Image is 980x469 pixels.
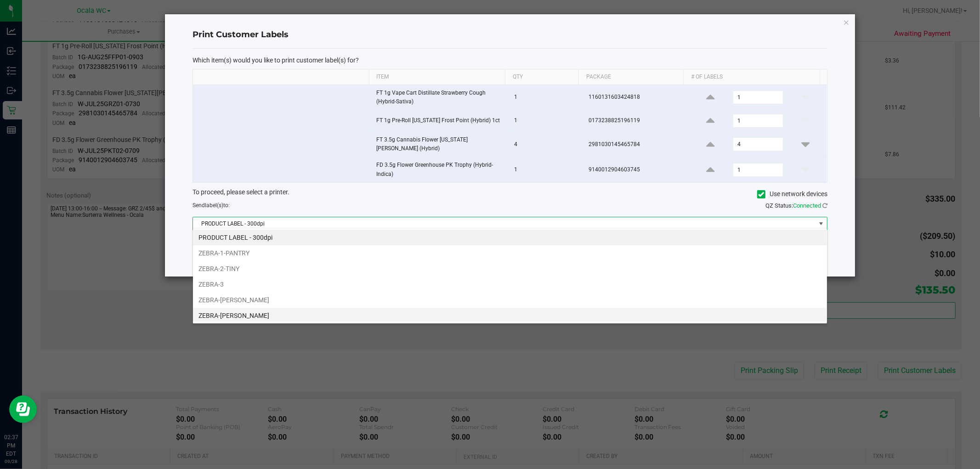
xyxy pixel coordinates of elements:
span: Connected [793,202,821,209]
li: ZEBRA-[PERSON_NAME] [193,308,827,323]
th: Package [578,69,683,85]
li: ZEBRA-1-PANTRY [193,245,827,261]
li: ZEBRA-[PERSON_NAME] [193,292,827,308]
li: ZEBRA-2-TINY [193,261,827,277]
span: label(s) [205,202,223,209]
li: ZEBRA-3 [193,277,827,292]
th: Item [369,69,505,85]
div: To proceed, please select a printer. [186,187,834,201]
p: Which item(s) would you like to print customer label(s) for? [193,56,827,64]
th: # of labels [683,69,819,85]
td: FD 3.5g Flower Greenhouse PK Trophy (Hybrid-Indica) [371,157,509,182]
td: 1160131603424818 [583,85,689,110]
li: PRODUCT LABEL - 300dpi [193,230,827,245]
span: QZ Status: [765,202,827,209]
td: 2981030145465784 [583,132,689,157]
td: FT 1g Pre-Roll [US_STATE] Frost Point (Hybrid) 1ct [371,110,509,132]
span: PRODUCT LABEL - 300dpi [193,217,816,230]
h4: Print Customer Labels [193,29,827,41]
td: 0173238825196119 [583,110,689,132]
td: FT 3.5g Cannabis Flower [US_STATE][PERSON_NAME] (Hybrid) [371,132,509,157]
th: Qty [505,69,578,85]
td: 4 [509,132,583,157]
td: 9140012904603745 [583,157,689,182]
iframe: Resource center [9,396,37,423]
span: Send to: [193,202,230,209]
td: FT 1g Vape Cart Distillate Strawberry Cough (Hybrid-Sativa) [371,85,509,110]
td: 1 [509,110,583,132]
td: 1 [509,157,583,182]
label: Use network devices [757,189,827,199]
td: 1 [509,85,583,110]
